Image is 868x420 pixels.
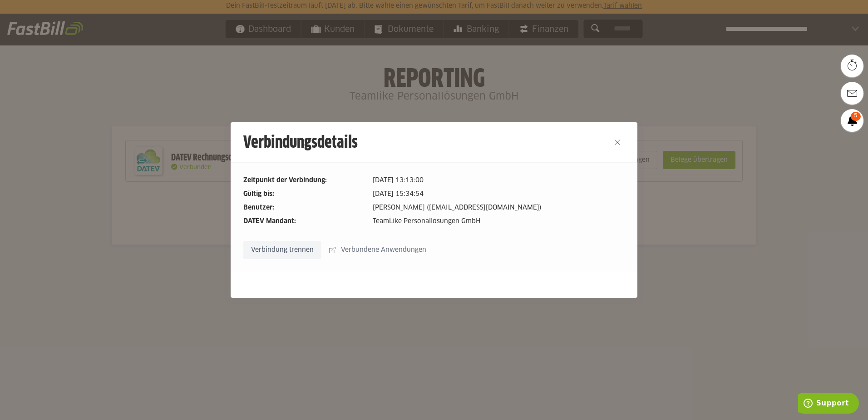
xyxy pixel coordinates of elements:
dt: Gültig bis: [243,189,365,199]
dt: Zeitpunkt der Verbindung: [243,175,365,185]
iframe: Öffnet ein Widget, in dem Sie weitere Informationen finden [798,393,859,415]
sl-button: Verbundene Anwendungen [323,241,434,259]
sl-button: Verbindung trennen [243,241,321,259]
dd: TeamLike Personallösungen GmbH [373,216,625,226]
span: 5 [851,112,861,121]
dt: DATEV Mandant: [243,216,365,226]
dd: [DATE] 15:34:54 [373,189,625,199]
dd: [PERSON_NAME] ([EMAIL_ADDRESS][DOMAIN_NAME]) [373,203,625,213]
dd: [DATE] 13:13:00 [373,175,625,185]
a: 5 [841,109,863,132]
dt: Benutzer: [243,203,365,213]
